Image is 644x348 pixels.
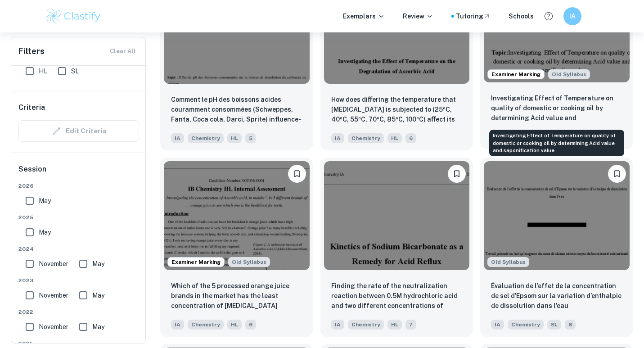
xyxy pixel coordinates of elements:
[547,320,561,330] span: SL
[18,164,139,182] h6: Session
[331,133,344,143] span: IA
[18,102,45,113] h6: Criteria
[18,339,139,348] span: 2021
[160,158,313,337] a: Examiner MarkingStarting from the May 2025 session, the Chemistry IA requirements have changed. I...
[343,11,385,21] p: Exemplars
[39,196,51,206] span: May
[227,133,242,143] span: HL
[548,69,590,79] div: Starting from the May 2025 session, the Chemistry IA requirements have changed. It's OK to refer ...
[324,161,470,271] img: Chemistry IA example thumbnail: Finding the rate of the neutralization r
[456,11,491,21] a: Tutoring
[509,11,534,21] a: Schools
[348,320,384,330] span: Chemistry
[227,320,242,330] span: HL
[39,259,68,269] span: November
[18,120,139,142] div: Criteria filters are unavailable when searching by topic
[245,320,256,330] span: 6
[489,130,624,156] div: Investigating Effect of Temperature on quality of domestic or cooking oil by determining Acid val...
[320,158,473,337] a: BookmarkFinding the rate of the neutralization reaction between 0.5M hydrochloric acid and two di...
[92,322,104,332] span: May
[491,93,622,124] p: Investigating Effect of Temperature on quality of domestic or cooking oil by determining Acid val...
[188,320,224,330] span: Chemistry
[39,66,47,76] span: HL
[448,165,466,183] button: Bookmark
[405,133,416,143] span: 6
[171,281,302,312] p: Which of the 5 processed orange juice brands in the market has the least concentration of Ascorbi...
[387,320,402,330] span: HL
[608,165,626,183] button: Bookmark
[45,7,102,25] img: Clastify logo
[92,290,104,300] span: May
[508,320,544,330] span: Chemistry
[18,308,139,316] span: 2022
[39,290,68,300] span: November
[171,95,302,125] p: Comment le pH des boissons acides couramment consommées (Schweppes, Fanta, Coca cola, Darci, Spri...
[288,165,306,183] button: Bookmark
[565,320,576,330] span: 6
[18,213,139,221] span: 2025
[92,259,104,269] span: May
[484,161,630,271] img: Chemistry IA example thumbnail: Évaluation de l’effet de la concentratio
[548,69,590,79] span: Old Syllabus
[39,227,51,237] span: May
[541,9,556,24] button: Help and Feedback
[491,320,504,330] span: IA
[331,281,463,312] p: Finding the rate of the neutralization reaction between 0.5M hydrochloric acid and two different ...
[567,11,577,21] h6: IA
[18,182,139,190] span: 2026
[228,257,270,267] div: Starting from the May 2025 session, the Chemistry IA requirements have changed. It's OK to refer ...
[403,11,433,21] p: Review
[171,320,184,330] span: IA
[348,133,384,143] span: Chemistry
[168,258,224,266] span: Examiner Marking
[488,70,544,78] span: Examiner Marking
[405,320,416,330] span: 7
[18,245,139,253] span: 2024
[480,158,633,337] a: Starting from the May 2025 session, the Chemistry IA requirements have changed. It's OK to refer ...
[71,66,79,76] span: SL
[387,133,402,143] span: HL
[331,320,344,330] span: IA
[487,257,529,267] span: Old Syllabus
[18,45,45,58] h6: Filters
[563,7,581,25] button: IA
[491,281,622,311] p: Évaluation de l’effet de la concentration de sel d’Epsom sur la variation d’enthalpie de dissolut...
[487,257,529,267] div: Starting from the May 2025 session, the Chemistry IA requirements have changed. It's OK to refer ...
[331,95,463,125] p: How does diﬀering the temperature that Ascorbic Acid is subjected to (25ºC, 40ºC, 55ºC, 70ºC, 85º...
[39,322,68,332] span: November
[164,161,310,271] img: Chemistry IA example thumbnail: Which of the 5 processed orange juice br
[18,276,139,285] span: 2023
[228,257,270,267] span: Old Syllabus
[171,133,184,143] span: IA
[188,133,224,143] span: Chemistry
[245,133,256,143] span: 5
